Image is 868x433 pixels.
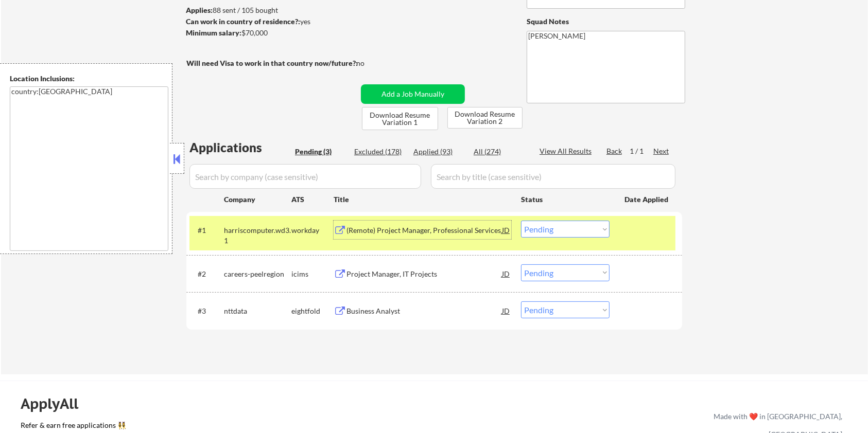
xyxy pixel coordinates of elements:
[10,74,168,84] div: Location Inclusions:
[346,225,502,236] div: (Remote) Project Manager, Professional Services
[431,164,675,189] input: Search by title (case sensitive)
[653,146,670,156] div: Next
[186,5,357,15] div: 88 sent / 105 bought
[198,225,216,236] div: #1
[224,225,291,245] div: harriscomputer.wd3.1
[521,190,610,208] div: Status
[291,306,334,316] div: eightfold
[291,225,334,236] div: workday
[501,221,511,239] div: JD
[527,16,685,27] div: Squad Notes
[295,147,346,157] div: Pending (3)
[606,146,623,156] div: Back
[186,17,300,26] strong: Can work in country of residence?:
[501,264,511,283] div: JD
[291,269,334,279] div: icims
[186,28,357,38] div: $70,000
[21,422,498,432] a: Refer & earn free applications 👯‍♀️
[198,269,216,279] div: #2
[186,6,213,14] strong: Applies:
[413,147,465,157] div: Applied (93)
[224,194,291,205] div: Company
[356,58,386,68] div: no
[334,194,511,205] div: Title
[189,164,421,189] input: Search by company (case sensitive)
[447,107,523,129] button: Download Resume Variation 2
[346,306,502,316] div: Business Analyst
[224,269,291,279] div: careers-peelregion
[189,141,291,154] div: Applications
[186,59,358,67] strong: Will need Visa to work in that country now/future?:
[540,146,595,156] div: View All Results
[186,28,241,37] strong: Minimum salary:
[291,194,334,205] div: ATS
[224,306,291,316] div: nttdata
[362,107,438,130] button: Download Resume Variation 1
[624,194,670,205] div: Date Applied
[21,395,90,412] div: ApplyAll
[474,147,525,157] div: All (274)
[361,84,465,104] button: Add a Job Manually
[346,269,502,279] div: Project Manager, IT Projects
[630,146,653,156] div: 1 / 1
[198,306,216,316] div: #3
[501,301,511,320] div: JD
[186,16,354,27] div: yes
[354,147,406,157] div: Excluded (178)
